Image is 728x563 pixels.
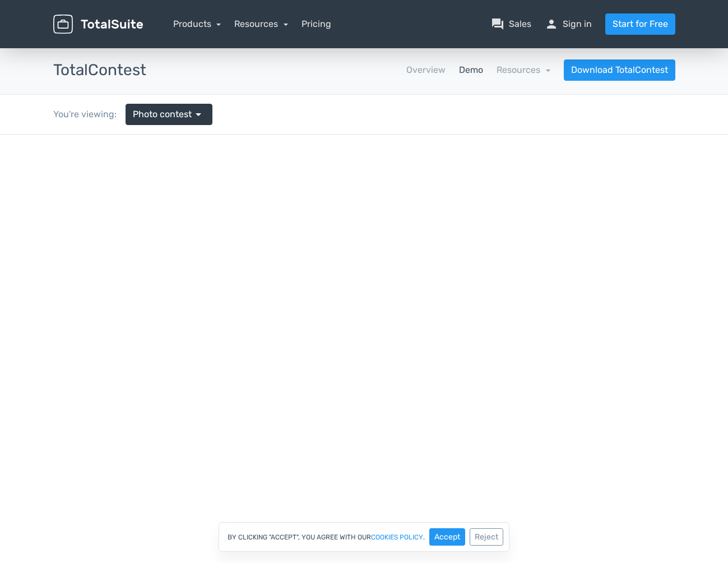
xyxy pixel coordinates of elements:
[470,528,503,546] button: Reject
[605,13,675,35] a: Start for Free
[371,534,423,541] a: cookies policy
[234,19,288,29] a: Resources
[133,108,192,121] span: Photo contest
[429,528,465,546] button: Accept
[545,17,558,31] span: person
[406,63,446,77] a: Overview
[53,62,146,79] h3: TotalContest
[491,17,531,31] a: question_answerSales
[192,108,205,121] span: arrow_drop_down
[564,59,675,81] a: Download TotalContest
[173,19,221,29] a: Products
[126,104,212,125] a: Photo contest arrow_drop_down
[53,108,126,121] div: You're viewing:
[545,17,592,31] a: personSign in
[459,63,483,77] a: Demo
[497,64,550,75] a: Resources
[219,522,509,552] div: By clicking "Accept", you agree with our .
[491,17,504,31] span: question_answer
[53,15,143,34] img: TotalSuite for WordPress
[302,17,331,31] a: Pricing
